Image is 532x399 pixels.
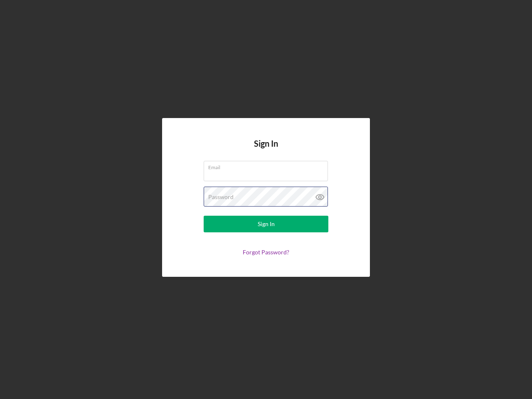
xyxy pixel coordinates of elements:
[208,161,328,170] label: Email
[254,139,278,161] h4: Sign In
[243,249,289,256] a: Forgot Password?
[208,194,234,200] label: Password
[204,216,328,232] button: Sign In
[258,216,275,232] div: Sign In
